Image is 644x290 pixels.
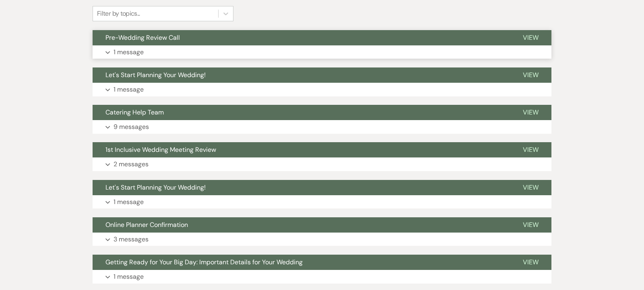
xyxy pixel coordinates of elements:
button: 3 messages [93,233,551,246]
p: 1 message [114,47,144,57]
button: 2 messages [93,157,551,171]
button: 1 message [93,45,551,59]
button: View [510,105,551,120]
span: View [523,33,539,42]
span: View [523,183,539,192]
span: Let's Start Planning Your Wedding! [105,183,206,192]
span: Pre-Wedding Review Call [105,33,180,42]
span: 1st Inclusive Wedding Meeting Review [105,145,216,154]
span: Getting Ready for Your Big Day: Important Details for Your Wedding [105,258,303,266]
button: View [510,255,551,270]
div: Filter by topics... [97,9,140,18]
span: View [523,221,539,229]
p: 1 message [114,272,144,282]
span: Online Planner Confirmation [105,221,188,229]
p: 1 message [114,197,144,207]
p: 2 messages [114,159,149,170]
button: 9 messages [93,120,551,134]
button: 1 message [93,270,551,284]
span: Let's Start Planning Your Wedding! [105,71,206,79]
button: View [510,180,551,195]
button: View [510,30,551,45]
button: 1 message [93,83,551,96]
button: Pre-Wedding Review Call [93,30,510,45]
button: View [510,67,551,83]
span: View [523,258,539,266]
button: Let's Start Planning Your Wedding! [93,180,510,195]
button: 1 message [93,195,551,209]
button: View [510,217,551,233]
button: 1st Inclusive Wedding Meeting Review [93,142,510,157]
p: 9 messages [114,122,149,132]
p: 1 message [114,84,144,95]
button: Online Planner Confirmation [93,217,510,233]
span: Catering Help Team [105,108,164,116]
span: View [523,71,539,79]
span: View [523,108,539,116]
span: View [523,145,539,154]
p: 3 messages [114,234,149,245]
button: Let's Start Planning Your Wedding! [93,67,510,83]
button: Getting Ready for Your Big Day: Important Details for Your Wedding [93,255,510,270]
button: View [510,142,551,157]
button: Catering Help Team [93,105,510,120]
